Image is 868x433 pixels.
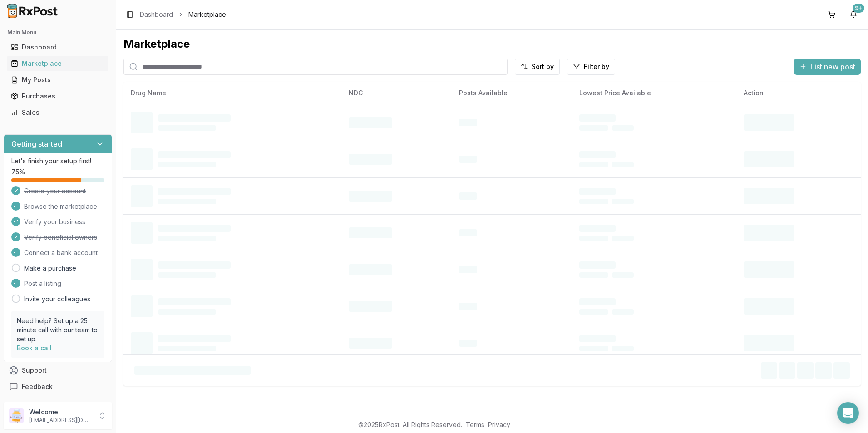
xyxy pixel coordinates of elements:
[515,59,560,75] button: Sort by
[846,7,861,22] button: 9+
[810,61,855,72] span: List new post
[9,408,24,423] img: User avatar
[24,279,61,288] span: Post a listing
[24,202,97,211] span: Browse the marketplace
[11,157,104,166] p: Let's finish your setup first!
[24,217,85,226] span: Verify your business
[17,316,99,344] p: Need help? Set up a 25 minute call with our team to set up.
[4,379,112,395] button: Feedback
[4,362,112,379] button: Support
[837,402,859,424] div: Open Intercom Messenger
[11,59,105,68] div: Marketplace
[24,248,98,257] span: Connect a bank account
[7,88,108,104] a: Purchases
[794,63,861,72] a: List new post
[567,59,615,75] button: Filter by
[11,167,25,177] span: 75 %
[24,233,97,242] span: Verify beneficial owners
[11,92,105,101] div: Purchases
[853,4,864,13] div: 9+
[488,421,510,428] a: Privacy
[4,56,112,71] button: Marketplace
[736,82,861,104] th: Action
[4,105,112,120] button: Sales
[584,62,609,71] span: Filter by
[4,89,112,103] button: Purchases
[11,43,105,52] div: Dashboard
[532,62,554,71] span: Sort by
[11,138,62,149] h3: Getting started
[29,408,92,417] p: Welcome
[452,82,572,104] th: Posts Available
[4,73,112,87] button: My Posts
[7,72,108,88] a: My Posts
[24,264,76,273] a: Make a purchase
[22,382,53,391] span: Feedback
[341,82,452,104] th: NDC
[123,37,861,51] div: Marketplace
[140,10,226,19] nav: breadcrumb
[794,59,861,75] button: List new post
[29,417,92,424] p: [EMAIL_ADDRESS][DOMAIN_NAME]
[7,39,108,55] a: Dashboard
[466,421,484,428] a: Terms
[7,29,108,36] h2: Main Menu
[7,55,108,72] a: Marketplace
[4,40,112,54] button: Dashboard
[17,344,52,352] a: Book a call
[24,187,86,196] span: Create your account
[140,10,173,19] a: Dashboard
[24,295,90,304] a: Invite your colleagues
[572,82,736,104] th: Lowest Price Available
[11,75,105,84] div: My Posts
[7,104,108,121] a: Sales
[4,4,62,18] img: RxPost Logo
[123,82,341,104] th: Drug Name
[11,108,105,117] div: Sales
[188,10,226,19] span: Marketplace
